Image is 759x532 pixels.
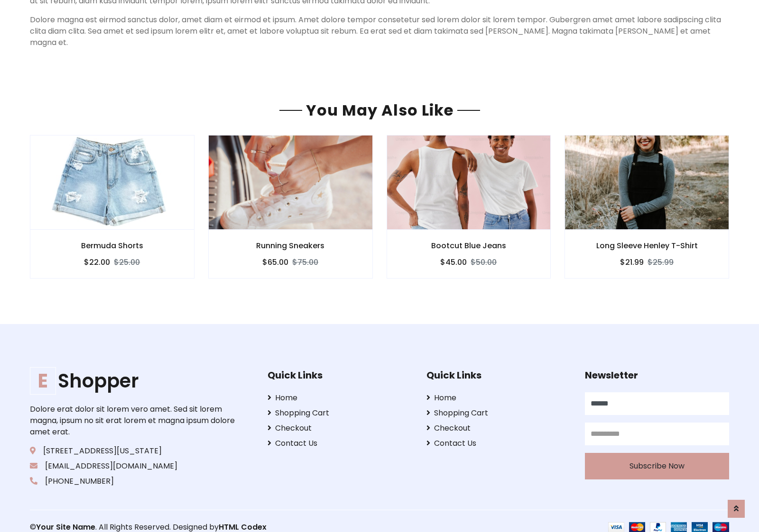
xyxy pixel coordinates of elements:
h6: Bootcut Blue Jeans [387,241,551,250]
a: Running Sneakers $65.00$75.00 [208,135,373,279]
p: Dolore erat dolor sit lorem vero amet. Sed sit lorem magna, ipsum no sit erat lorem et magna ipsu... [30,404,238,438]
a: Shopping Cart [426,407,571,419]
span: You May Also Like [302,99,457,121]
del: $75.00 [292,257,318,268]
a: Checkout [426,423,571,434]
del: $25.99 [648,257,674,268]
p: Dolore magna est eirmod sanctus dolor, amet diam et eirmod et ipsum. Amet dolore tempor consetetu... [30,14,729,48]
h6: $45.00 [440,258,467,267]
h6: $21.99 [620,258,644,267]
p: [EMAIL_ADDRESS][DOMAIN_NAME] [30,460,238,472]
h6: $65.00 [262,258,288,267]
h6: Running Sneakers [209,241,372,250]
a: Long Sleeve Henley T-Shirt $21.99$25.99 [565,135,729,279]
a: Bermuda Shorts $22.00$25.00 [30,135,194,279]
h5: Newsletter [585,370,729,381]
a: EShopper [30,370,238,392]
del: $50.00 [471,257,497,268]
a: Home [268,392,412,404]
a: Bootcut Blue Jeans $45.00$50.00 [387,135,551,279]
a: Shopping Cart [268,407,412,419]
h6: Bermuda Shorts [30,241,194,250]
h5: Quick Links [268,370,412,381]
span: E [30,367,56,395]
a: Home [426,392,571,404]
a: Checkout [268,423,412,434]
a: Contact Us [268,438,412,449]
del: $25.00 [114,257,140,268]
p: [STREET_ADDRESS][US_STATE] [30,445,238,457]
p: [PHONE_NUMBER] [30,476,238,487]
h6: $22.00 [84,258,110,267]
a: Contact Us [426,438,571,449]
h1: Shopper [30,370,238,392]
button: Subscribe Now [585,453,729,479]
h5: Quick Links [426,370,571,381]
h6: Long Sleeve Henley T-Shirt [565,241,729,250]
